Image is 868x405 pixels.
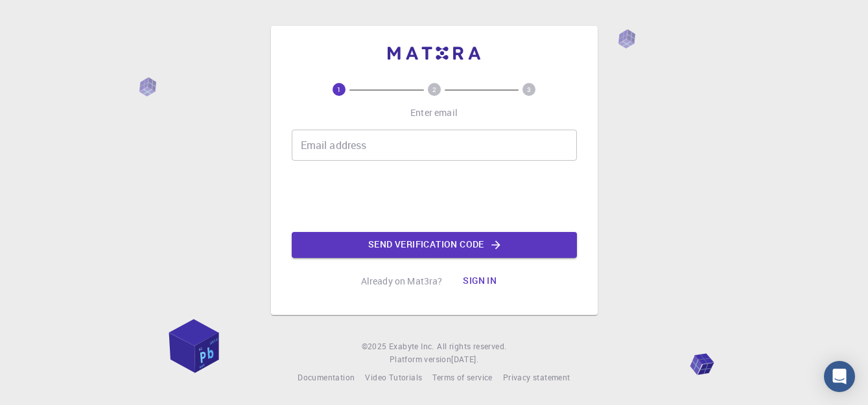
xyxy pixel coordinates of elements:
[337,85,341,94] text: 1
[410,106,458,119] p: Enter email
[292,232,577,258] button: Send verification code
[298,372,355,382] span: Documentation
[452,268,507,294] button: Sign in
[437,340,506,353] span: All rights reserved.
[365,372,422,382] span: Video Tutorials
[451,354,478,364] span: [DATE] .
[527,85,531,94] text: 3
[298,371,355,384] a: Documentation
[361,275,443,288] p: Already on Mat3ra?
[432,372,492,382] span: Terms of service
[824,361,855,392] div: Open Intercom Messenger
[503,371,570,384] a: Privacy statement
[503,372,570,382] span: Privacy statement
[362,340,389,353] span: © 2025
[365,371,422,384] a: Video Tutorials
[451,353,478,366] a: [DATE].
[432,371,492,384] a: Terms of service
[390,353,451,366] span: Platform version
[389,340,434,353] a: Exabyte Inc.
[432,85,436,94] text: 2
[389,341,434,351] span: Exabyte Inc.
[336,171,533,222] iframe: reCAPTCHA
